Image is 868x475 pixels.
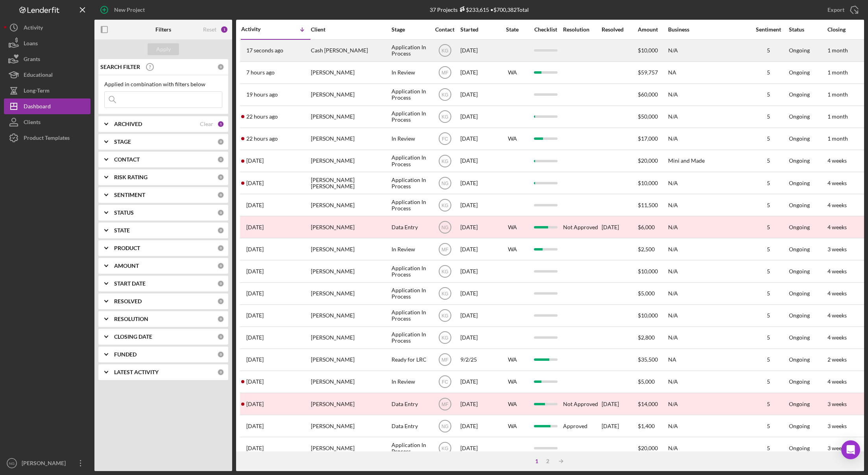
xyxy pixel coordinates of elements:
[392,62,429,83] div: In Review
[441,202,448,208] text: KG
[820,2,864,18] button: Export
[217,280,224,287] div: 0
[749,180,788,186] div: 5
[529,26,562,33] div: Checklist
[668,106,747,127] div: N/A
[311,195,390,215] div: [PERSON_NAME]
[441,335,448,341] text: KG
[246,334,264,341] time: 2025-09-11 22:12
[156,43,171,55] div: Apply
[148,43,179,55] button: Apply
[460,217,496,237] div: [DATE]
[392,217,429,237] div: Data Entry
[392,239,429,260] div: In Review
[749,445,788,451] div: 5
[602,217,637,237] div: [DATE]
[217,369,224,376] div: 0
[789,246,810,252] div: Ongoing
[789,401,810,407] div: Ongoing
[441,48,448,54] text: KG
[563,224,598,230] div: Not Approved
[460,106,496,127] div: [DATE]
[4,455,90,471] button: NG[PERSON_NAME]
[114,156,140,163] b: CONTACT
[668,393,747,414] div: N/A
[668,150,747,171] div: Mini and Made
[246,91,278,98] time: 2025-09-15 03:53
[749,26,788,33] div: Sentiment
[4,83,90,98] button: Long-Term
[311,393,390,414] div: [PERSON_NAME]
[638,290,655,297] span: $5,000
[668,239,747,260] div: N/A
[246,356,264,363] time: 2025-09-11 04:11
[430,26,460,33] div: Contact
[392,40,429,61] div: Application In Process
[24,20,43,37] div: Activity
[789,334,810,341] div: Ongoing
[241,26,276,32] div: Activity
[217,174,224,181] div: 0
[311,84,390,105] div: [PERSON_NAME]
[246,379,264,385] time: 2025-09-10 01:35
[827,202,847,208] time: 4 weeks
[668,261,747,282] div: N/A
[460,62,496,83] div: [DATE]
[311,349,390,370] div: [PERSON_NAME]
[668,62,747,83] div: NA
[114,174,148,180] b: RISK RATING
[460,438,496,458] div: [DATE]
[392,283,429,304] div: Application In Process
[460,84,496,105] div: [DATE]
[789,113,810,120] div: Ongoing
[789,379,810,385] div: Ongoing
[749,47,788,54] div: 5
[114,316,148,322] b: RESOLUTION
[668,283,747,304] div: N/A
[827,334,847,341] time: 4 weeks
[563,26,601,33] div: Resolution
[638,393,667,414] div: $14,000
[246,180,264,186] time: 2025-09-13 06:22
[749,312,788,319] div: 5
[789,135,810,142] div: Ongoing
[114,280,146,287] b: START DATE
[638,113,658,120] span: $50,000
[638,268,658,275] span: $10,000
[20,455,71,473] div: [PERSON_NAME]
[114,334,152,340] b: CLOSING DATE
[638,416,667,436] div: $1,400
[638,445,658,451] span: $20,000
[458,6,489,13] div: $233,615
[114,245,140,251] b: PRODUCT
[460,393,496,414] div: [DATE]
[638,157,658,164] span: $20,000
[311,40,390,61] div: Cash [PERSON_NAME]
[749,423,788,429] div: 5
[441,423,449,429] text: NG
[749,135,788,142] div: 5
[246,268,264,275] time: 2025-09-12 16:28
[4,130,90,146] a: Product Templates
[392,173,429,193] div: Application In Process
[668,349,747,370] div: NA
[497,135,528,142] div: WA
[441,269,448,275] text: KG
[4,20,90,35] button: Activity
[749,356,788,363] div: 5
[392,327,429,348] div: Application In Process
[311,283,390,304] div: [PERSON_NAME]
[460,195,496,215] div: [DATE]
[749,91,788,98] div: 5
[217,227,224,234] div: 0
[311,327,390,348] div: [PERSON_NAME]
[246,135,278,142] time: 2025-09-15 01:23
[24,67,53,85] div: Educational
[217,209,224,216] div: 0
[220,26,228,33] div: 1
[827,113,848,120] time: 1 month
[441,247,448,252] text: MF
[602,416,637,436] div: [DATE]
[789,268,810,275] div: Ongoing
